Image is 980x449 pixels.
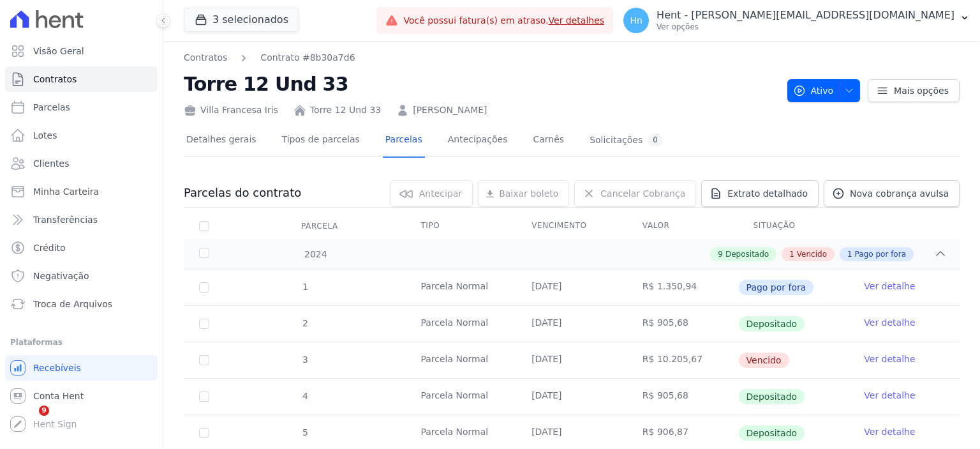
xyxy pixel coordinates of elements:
[627,342,738,378] td: R$ 10.205,67
[627,270,738,305] td: R$ 1.350,94
[405,270,516,305] td: Parcela Normal
[824,180,960,207] a: Nova cobrança avulsa
[301,427,308,438] span: 5
[739,280,814,295] span: Pago por fora
[5,355,158,381] a: Recebíveis
[5,38,158,64] a: Visão Geral
[301,354,308,365] span: 3
[184,8,299,32] button: 3 selecionados
[864,280,915,293] a: Ver detalhe
[738,213,849,240] th: Situação
[184,124,259,158] a: Detalhes gerais
[5,179,158,204] a: Minha Carteira
[549,15,605,26] a: Ver detalhes
[789,248,794,260] span: 1
[405,306,516,342] td: Parcela Normal
[5,383,158,409] a: Conta Hent
[445,124,510,158] a: Antecipações
[627,213,738,240] th: Valor
[5,291,158,317] a: Troca de Arquivos
[613,3,980,38] button: Hn Hent - [PERSON_NAME][EMAIL_ADDRESS][DOMAIN_NAME] Ver opções
[5,235,158,261] a: Crédito
[5,66,158,92] a: Contratos
[516,342,627,378] td: [DATE]
[33,390,84,402] span: Conta Hent
[413,103,487,117] a: [PERSON_NAME]
[5,207,158,232] a: Transferências
[33,45,84,57] span: Visão Geral
[10,335,152,350] div: Plataformas
[864,353,915,365] a: Ver detalhe
[184,51,355,65] nav: Breadcrumb
[797,248,827,260] span: Vencido
[627,379,738,415] td: R$ 905,68
[516,306,627,342] td: [DATE]
[33,101,70,114] span: Parcelas
[199,282,209,293] input: Só é possível selecionar pagamentos em aberto
[301,282,308,292] span: 1
[33,185,99,198] span: Minha Carteira
[864,316,915,329] a: Ver detalhe
[286,213,353,239] div: Parcela
[847,248,852,260] span: 1
[657,9,954,22] p: Hent - [PERSON_NAME][EMAIL_ADDRESS][DOMAIN_NAME]
[5,151,158,176] a: Clientes
[793,79,834,102] span: Ativo
[894,84,949,97] span: Mais opções
[33,213,98,226] span: Transferências
[33,298,112,310] span: Troca de Arquivos
[787,79,861,102] button: Ativo
[739,353,789,368] span: Vencido
[260,51,355,65] a: Contrato #8b30a7d6
[33,73,77,86] span: Contratos
[630,16,642,25] span: Hn
[516,213,627,240] th: Vencimento
[657,22,954,32] p: Ver opções
[301,318,308,328] span: 2
[405,342,516,378] td: Parcela Normal
[864,389,915,402] a: Ver detalhe
[33,157,69,170] span: Clientes
[310,103,381,117] a: Torre 12 Und 33
[199,428,209,438] input: Só é possível selecionar pagamentos em aberto
[516,270,627,305] td: [DATE]
[739,389,805,404] span: Depositado
[184,51,227,65] a: Contratos
[701,180,819,207] a: Extrato detalhado
[590,134,663,146] div: Solicitações
[718,248,723,260] span: 9
[648,134,663,146] div: 0
[855,248,906,260] span: Pago por fora
[199,319,209,329] input: Só é possível selecionar pagamentos em aberto
[33,241,66,254] span: Crédito
[403,14,604,27] span: Você possui fatura(s) em atraso.
[39,406,49,416] span: 9
[868,79,960,102] a: Mais opções
[405,379,516,415] td: Parcela Normal
[5,263,158,289] a: Negativação
[727,187,808,200] span: Extrato detalhado
[405,213,516,240] th: Tipo
[530,124,567,158] a: Carnês
[199,355,209,365] input: default
[864,425,915,438] a: Ver detalhe
[301,391,308,401] span: 4
[587,124,665,158] a: Solicitações0
[184,51,777,65] nav: Breadcrumb
[5,123,158,148] a: Lotes
[5,95,158,120] a: Parcelas
[725,248,769,260] span: Depositado
[199,392,209,402] input: Só é possível selecionar pagamentos em aberto
[383,124,425,158] a: Parcelas
[33,129,57,142] span: Lotes
[516,379,627,415] td: [DATE]
[13,406,43,436] iframe: Intercom live chat
[184,185,301,201] h3: Parcelas do contrato
[184,103,278,117] div: Villa Francesa Iris
[33,361,81,374] span: Recebíveis
[850,187,949,200] span: Nova cobrança avulsa
[279,124,362,158] a: Tipos de parcelas
[627,306,738,342] td: R$ 905,68
[33,270,89,282] span: Negativação
[739,425,805,441] span: Depositado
